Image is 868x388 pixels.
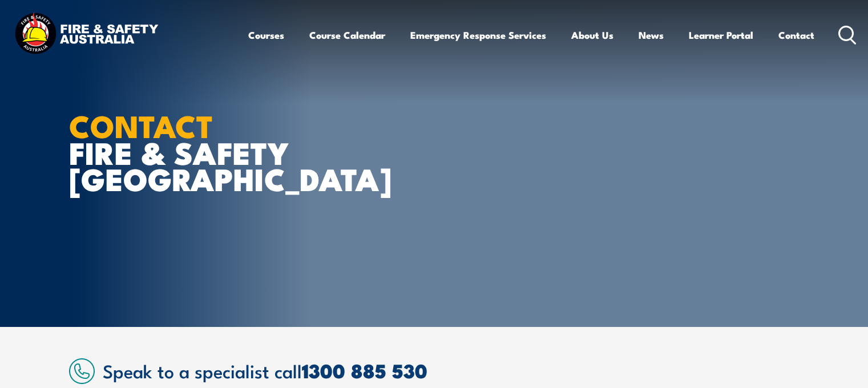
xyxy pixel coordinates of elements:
a: Learner Portal [689,20,753,50]
a: News [639,20,664,50]
a: Course Calendar [309,20,385,50]
h2: Speak to a specialist call [103,360,800,381]
a: Contact [778,20,814,50]
a: 1300 885 530 [302,355,427,385]
a: About Us [571,20,613,50]
a: Emergency Response Services [410,20,546,50]
a: Courses [248,20,284,50]
h1: FIRE & SAFETY [GEOGRAPHIC_DATA] [69,112,351,192]
strong: CONTACT [69,101,213,148]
